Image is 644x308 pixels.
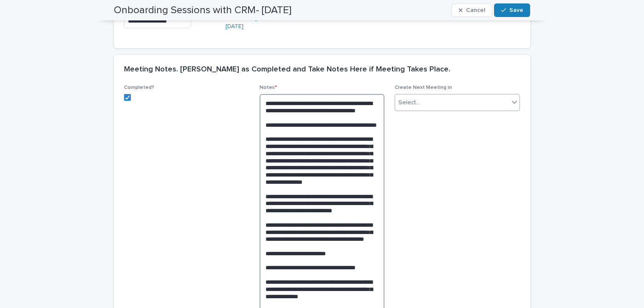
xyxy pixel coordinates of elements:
[398,98,420,107] div: Select...
[124,85,154,90] span: Completed?
[260,85,277,90] span: Notes
[452,3,492,17] button: Cancel
[124,65,450,74] h2: Meeting Notes. [PERSON_NAME] as Completed and Take Notes Here if Meeting Takes Place.
[494,3,530,17] button: Save
[226,14,317,31] a: Onboarding Sessions with CRM- [DATE]
[509,7,523,13] span: Save
[114,4,291,17] h2: Onboarding Sessions with CRM- [DATE]
[395,85,452,90] span: Create Next Meeting in
[466,7,485,13] span: Cancel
